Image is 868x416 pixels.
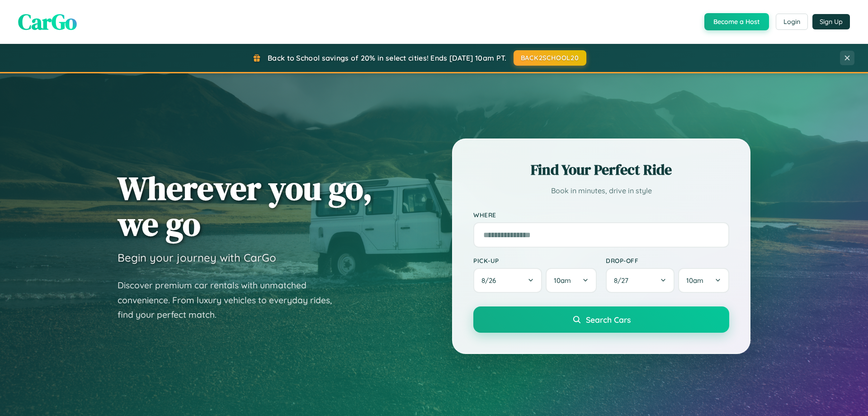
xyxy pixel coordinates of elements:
span: 8 / 26 [481,276,500,285]
h2: Find Your Perfect Ride [473,160,729,180]
span: 8 / 27 [614,276,633,285]
span: CarGo [18,7,77,37]
h3: Begin your journey with CarGo [118,251,276,264]
label: Pick-up [473,257,597,264]
button: 8/26 [473,268,542,293]
h1: Wherever you go, we go [118,170,373,242]
p: Discover premium car rentals with unmatched convenience. From luxury vehicles to everyday rides, ... [118,278,344,322]
button: Login [776,14,808,30]
button: 10am [546,268,597,293]
button: Sign Up [812,14,850,29]
span: 10am [554,276,571,285]
label: Where [473,211,729,219]
span: Search Cars [586,315,631,325]
label: Drop-off [606,257,729,264]
button: BACK2SCHOOL20 [514,50,586,66]
span: Back to School savings of 20% in select cities! Ends [DATE] 10am PT. [268,53,506,62]
button: Search Cars [473,306,729,333]
button: 8/27 [606,268,675,293]
span: 10am [686,276,703,285]
button: Become a Host [704,13,769,30]
button: 10am [678,268,729,293]
p: Book in minutes, drive in style [473,184,729,197]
